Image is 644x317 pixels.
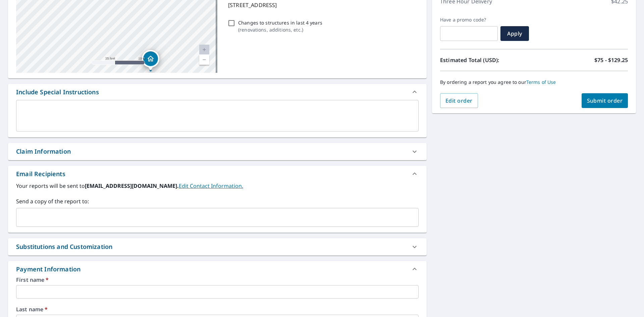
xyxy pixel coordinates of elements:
p: Estimated Total (USD): [440,56,534,64]
p: $75 - $129.25 [594,56,628,64]
b: [EMAIL_ADDRESS][DOMAIN_NAME]. [85,182,179,190]
div: Include Special Instructions [16,88,99,97]
button: Submit order [582,93,628,108]
label: Your reports will be sent to [16,182,419,190]
a: EditContactInfo [179,182,243,190]
div: Payment Information [16,265,83,274]
button: Apply [500,26,529,41]
button: Edit order [440,93,478,108]
label: Last name [16,307,419,312]
span: Submit order [587,97,623,104]
div: Substitutions and Customization [8,238,427,255]
div: Payment Information [8,261,427,277]
div: Substitutions and Customization [16,242,112,251]
div: Claim Information [16,147,71,156]
div: Email Recipients [8,166,427,182]
span: Edit order [445,97,473,104]
label: Send a copy of the report to: [16,197,419,205]
div: Email Recipients [16,169,65,178]
label: First name [16,277,419,282]
p: Changes to structures in last 4 years [238,19,322,26]
p: By ordering a report you agree to our [440,79,628,85]
a: Current Level 20, Zoom In Disabled [199,45,209,55]
div: Claim Information [8,143,427,160]
span: Apply [506,30,524,37]
div: Dropped pin, building 1, Residential property, 1400 Termon Ave Pittsburgh, PA 15212 [142,50,159,71]
div: Include Special Instructions [8,84,427,100]
a: Terms of Use [526,79,556,85]
a: Current Level 20, Zoom Out [199,55,209,65]
label: Have a promo code? [440,17,498,23]
p: [STREET_ADDRESS] [228,1,416,9]
p: ( renovations, additions, etc. ) [238,26,322,33]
